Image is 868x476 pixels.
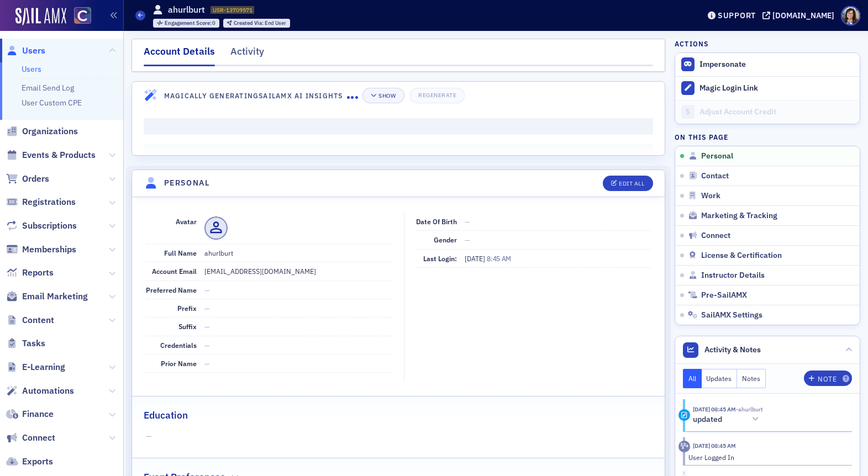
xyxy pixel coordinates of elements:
[22,385,74,397] span: Automations
[6,385,74,397] a: Automations
[164,248,197,257] span: Full Name
[204,359,210,368] span: —
[693,415,722,425] h5: updated
[22,220,77,232] span: Subscriptions
[22,64,41,74] a: Users
[160,341,197,350] span: Credentials
[465,217,470,226] span: —
[6,361,65,373] a: E-Learning
[701,151,733,161] span: Personal
[6,408,54,420] a: Finance
[234,20,286,27] div: End User
[15,8,66,25] a: SailAMX
[6,432,55,444] a: Connect
[6,337,45,350] a: Tasks
[22,45,45,57] span: Users
[176,217,197,226] span: Avatar
[22,173,49,185] span: Orders
[6,314,54,326] a: Content
[22,290,88,303] span: Email Marketing
[74,7,91,24] img: SailAMX
[234,19,265,27] span: Created Via :
[22,98,82,108] a: User Custom CPE
[701,231,730,241] span: Connect
[146,431,651,442] span: —
[178,322,197,331] span: Suffix
[22,337,45,350] span: Tasks
[841,6,860,25] span: Profile
[204,304,210,313] span: —
[699,107,854,117] div: Adjust Account Credit
[22,196,76,208] span: Registrations
[144,44,215,66] div: Account Details
[416,217,457,226] span: Date of Birth
[678,441,690,452] div: Activity
[164,91,347,101] h4: Magically Generating SailAMX AI Insights
[704,344,761,356] span: Activity & Notes
[683,369,702,388] button: All
[701,191,720,201] span: Work
[22,125,78,137] span: Organizations
[22,456,53,468] span: Exports
[213,6,252,14] span: USR-13709571
[22,361,65,373] span: E-Learning
[22,314,54,326] span: Content
[22,244,76,256] span: Memberships
[818,376,837,382] div: Note
[6,244,76,256] a: Memberships
[772,10,834,20] div: [DOMAIN_NAME]
[619,181,644,187] div: Edit All
[164,177,209,189] h4: Personal
[675,76,860,100] button: Magic Login Link
[423,254,457,263] span: Last Login:
[6,220,77,232] a: Subscriptions
[22,149,96,161] span: Events & Products
[378,93,396,99] div: Show
[362,88,404,103] button: Show
[165,20,216,27] div: 0
[204,262,393,280] dd: [EMAIL_ADDRESS][DOMAIN_NAME]
[487,254,511,263] span: 8:45 AM
[702,369,738,388] button: Updates
[22,432,55,444] span: Connect
[701,310,762,320] span: SailAMX Settings
[688,452,845,462] div: User Logged In
[675,39,709,49] h4: Actions
[153,19,220,28] div: Engagement Score: 0
[204,244,393,262] dd: ahurlburt
[701,290,747,300] span: Pre-SailAMX
[144,408,188,422] h2: Education
[6,45,45,57] a: Users
[675,132,860,142] h4: On this page
[701,171,729,181] span: Contact
[410,88,465,103] button: Regenerate
[678,409,690,421] div: Update
[675,100,860,124] a: Adjust Account Credit
[737,369,766,388] button: Notes
[699,83,854,93] div: Magic Login Link
[168,4,205,16] h1: ahurlburt
[701,211,777,221] span: Marketing & Tracking
[718,10,756,20] div: Support
[603,176,653,191] button: Edit All
[6,196,76,208] a: Registrations
[204,322,210,331] span: —
[6,267,54,279] a: Reports
[736,405,763,413] span: ahurlburt
[6,173,49,185] a: Orders
[762,12,838,19] button: [DOMAIN_NAME]
[434,235,457,244] span: Gender
[701,271,765,281] span: Instructor Details
[804,371,852,386] button: Note
[230,44,264,65] div: Activity
[693,405,736,413] time: 6/17/2025 08:45 AM
[701,251,782,261] span: License & Certification
[22,408,54,420] span: Finance
[204,285,210,294] span: —
[146,285,197,294] span: Preferred Name
[165,19,213,27] span: Engagement Score :
[161,359,197,368] span: Prior Name
[6,290,88,303] a: Email Marketing
[693,414,763,425] button: updated
[22,83,74,93] a: Email Send Log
